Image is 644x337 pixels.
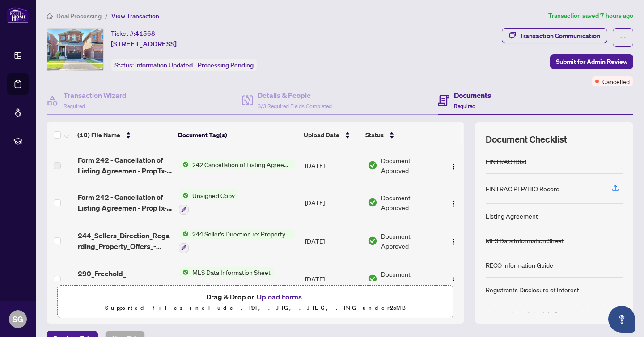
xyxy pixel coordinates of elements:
span: 242 Cancellation of Listing Agreement - Authority to Offer for Sale [189,160,295,169]
div: MLS Data Information Sheet [486,236,564,245]
img: logo [7,7,29,23]
span: Required [454,103,475,110]
span: Status [365,130,384,140]
li: / [105,11,108,21]
button: Logo [446,195,461,210]
div: FINTRAC PEP/HIO Record [486,184,559,194]
div: Status: [111,59,257,71]
p: Supported files include .PDF, .JPG, .JPEG, .PNG under 25 MB [63,303,448,313]
img: Status Icon [179,190,189,200]
span: 290_Freehold_-_Sale_MLS_Data_Information_Form_-_PropTx-[PERSON_NAME].pdf [78,268,172,290]
span: home [47,13,53,19]
div: RECO Information Guide [486,260,553,270]
span: Required [64,103,85,110]
img: Status Icon [179,267,189,277]
button: Submit for Admin Review [550,54,633,69]
h4: Documents [454,90,491,101]
img: Document Status [368,274,377,284]
button: Logo [446,272,461,286]
button: Status IconMLS Data Information Sheet [179,267,274,291]
div: Transaction Communication [520,29,600,43]
span: (10) File Name [77,130,120,140]
span: [STREET_ADDRESS] [111,38,177,49]
img: Logo [450,163,457,170]
h4: Transaction Wizard [64,90,127,101]
span: Document Approved [381,193,439,212]
button: Open asap [608,306,635,333]
span: Cancelled [602,76,630,86]
td: [DATE] [301,147,364,183]
div: Registrants Disclosure of Interest [486,285,579,295]
td: [DATE] [301,183,364,222]
span: Form 242 - Cancellation of Listing Agreemen - PropTx-[PERSON_NAME] FINALIZED.pdf [78,155,172,176]
th: Status [362,122,440,147]
th: Upload Date [300,122,362,147]
span: 41568 [135,29,155,38]
span: Drag & Drop or [206,291,305,303]
img: IMG-W12247716_1.jpg [47,29,103,71]
span: SG [13,313,23,325]
img: Logo [450,200,457,207]
img: Logo [450,277,457,284]
button: Status Icon242 Cancellation of Listing Agreement - Authority to Offer for Sale [179,160,295,169]
span: View Transaction [111,12,159,20]
span: ellipsis [620,34,626,41]
button: Transaction Communication [502,28,607,43]
h4: Details & People [258,90,332,101]
span: Drag & Drop orUpload FormsSupported files include .PDF, .JPG, .JPEG, .PNG under25MB [58,286,453,319]
div: Listing Agreement [486,211,538,221]
th: (10) File Name [74,122,174,147]
img: Document Status [368,160,377,170]
span: 244_Sellers_Direction_Regarding_Property_Offers_-_PropTx-[PERSON_NAME].pdf [78,230,172,252]
span: Document Checklist [486,133,567,146]
span: Upload Date [304,130,339,140]
img: Status Icon [179,229,189,239]
div: Ticket #: [111,28,155,38]
span: Document Approved [381,269,439,289]
div: FINTRAC ID(s) [486,156,526,166]
img: Document Status [368,198,377,207]
span: Document Approved [381,231,439,251]
span: Deal Processing [56,12,102,20]
td: [DATE] [301,222,364,260]
span: 3/3 Required Fields Completed [258,103,332,110]
button: Status Icon244 Seller’s Direction re: Property/Offers [179,229,295,253]
span: 244 Seller’s Direction re: Property/Offers [189,229,295,239]
article: Transaction saved 7 hours ago [548,11,633,21]
button: Logo [446,234,461,248]
img: Status Icon [179,160,189,169]
span: Information Updated - Processing Pending [135,61,254,69]
span: Submit for Admin Review [556,55,627,69]
span: MLS Data Information Sheet [189,267,274,277]
th: Document Tag(s) [174,122,300,147]
span: Document Approved [381,156,439,175]
button: Logo [446,158,461,173]
span: Unsigned Copy [189,190,238,200]
button: Upload Forms [254,291,305,303]
td: [DATE] [301,260,364,299]
img: Logo [450,238,457,245]
span: Form 242 - Cancellation of Listing Agreemen - PropTx-[PERSON_NAME].pdf [78,192,172,213]
img: Document Status [368,236,377,246]
button: Status IconUnsigned Copy [179,190,238,215]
